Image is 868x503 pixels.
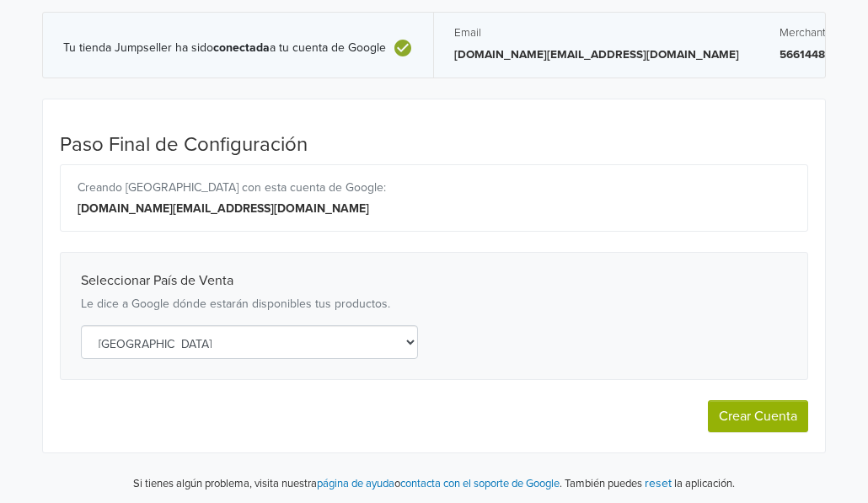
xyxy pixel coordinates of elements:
p: 5661448560 [780,46,845,63]
h4: Paso Final de Configuración [60,133,808,158]
a: página de ayuda [317,477,394,490]
div: Creando [GEOGRAPHIC_DATA] con esta cuenta de Google: [78,179,790,196]
p: Le dice a Google dónde estarán disponibles tus productos. [81,296,787,313]
button: reset [645,474,672,493]
h4: Seleccionar País de Venta [81,273,787,289]
div: [DOMAIN_NAME][EMAIL_ADDRESS][DOMAIN_NAME] [78,200,790,217]
p: Si tienes algún problema, visita nuestra o . [133,476,562,493]
h5: Merchant ID [780,26,845,40]
span: Tu tienda Jumpseller ha sido a tu cuenta de Google [63,41,386,56]
h5: Email [454,26,739,40]
p: También puedes la aplicación. [562,474,735,493]
p: [DOMAIN_NAME][EMAIL_ADDRESS][DOMAIN_NAME] [454,46,739,63]
b: conectada [213,40,270,55]
button: Crear Cuenta [708,400,808,432]
a: contacta con el soporte de Google [400,477,560,490]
